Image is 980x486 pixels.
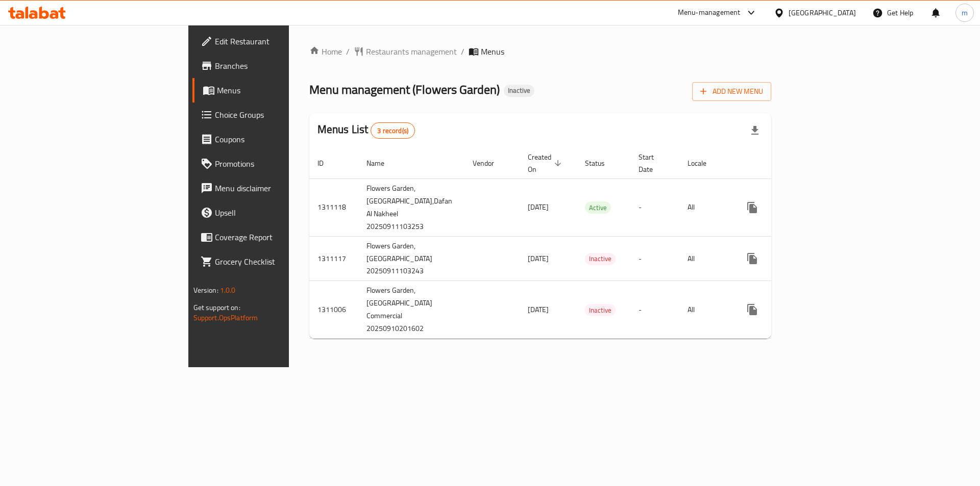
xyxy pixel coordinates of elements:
a: Upsell [192,200,352,225]
nav: breadcrumb [309,45,772,58]
td: All [679,281,732,339]
span: Version: [193,284,218,297]
span: Choice Groups [215,109,344,121]
td: - [630,236,679,281]
span: Add New Menu [700,85,763,98]
li: / [461,45,464,58]
a: Branches [192,54,352,78]
button: Change Status [765,246,789,271]
span: Restaurants management [366,45,457,58]
a: Support.OpsPlatform [193,311,258,324]
a: Grocery Checklist [192,249,352,274]
div: [GEOGRAPHIC_DATA] [789,7,856,18]
div: Menu-management [678,7,741,19]
span: [DATE] [528,303,549,316]
span: m [962,7,968,18]
span: Created On [528,151,565,175]
span: Coupons [215,133,344,145]
span: Edit Restaurant [215,35,344,47]
span: Menus [481,45,504,58]
div: Inactive [504,85,534,97]
a: Menus [192,78,352,103]
span: Branches [215,60,344,72]
span: Inactive [504,86,534,95]
span: Name [366,157,398,169]
span: Grocery Checklist [215,255,344,268]
span: Start Date [639,151,667,175]
span: Locale [688,157,720,169]
td: All [679,236,732,281]
div: Active [585,201,611,214]
span: Status [585,157,618,169]
a: Restaurants management [354,45,457,58]
a: Choice Groups [192,103,352,127]
span: Promotions [215,158,344,170]
span: [DATE] [528,200,549,214]
span: ID [317,157,337,169]
button: Change Status [765,195,789,220]
span: Upsell [215,207,344,219]
a: Edit Restaurant [192,29,352,54]
div: Inactive [585,253,616,265]
span: Inactive [585,304,616,316]
td: - [630,178,679,236]
a: Coupons [192,127,352,151]
span: Inactive [585,253,616,265]
td: - [630,281,679,339]
th: Actions [732,148,846,179]
h2: Menus List [317,122,415,139]
td: Flowers Garden,[GEOGRAPHIC_DATA] Commercial 20250910201602 [358,281,464,339]
td: Flowers Garden, [GEOGRAPHIC_DATA] 20250911103243 [358,236,464,281]
span: Active [585,202,611,214]
span: Menu management ( Flowers Garden ) [309,78,500,101]
button: Add New Menu [692,82,771,101]
button: more [740,246,765,271]
span: [DATE] [528,252,549,265]
span: Coverage Report [215,231,344,243]
div: Export file [743,118,767,143]
button: more [740,195,765,220]
div: Total records count [371,122,415,139]
a: Coverage Report [192,225,352,249]
span: Menu disclaimer [215,182,344,194]
table: enhanced table [309,148,846,339]
span: Menus [217,84,344,96]
td: Flowers Garden, [GEOGRAPHIC_DATA],Dafan Al Nakheel 20250911103253 [358,178,464,236]
button: Change Status [765,297,789,322]
td: All [679,178,732,236]
a: Promotions [192,151,352,176]
span: 3 record(s) [371,126,414,136]
span: Vendor [473,157,507,169]
button: more [740,297,765,322]
span: Get support on: [193,301,240,314]
a: Menu disclaimer [192,176,352,200]
span: 1.0.0 [220,284,236,297]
